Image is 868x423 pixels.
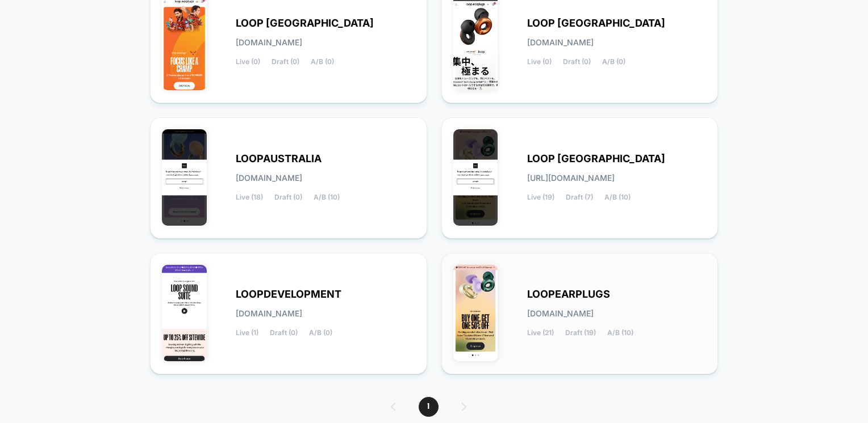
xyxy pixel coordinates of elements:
[162,265,207,361] img: LOOPDEVELOPMENT
[236,19,374,27] span: LOOP [GEOGRAPHIC_DATA]
[236,329,258,337] span: Live (1)
[602,58,625,66] span: A/B (0)
[527,193,554,201] span: Live (19)
[565,329,596,337] span: Draft (19)
[236,193,263,201] span: Live (18)
[453,265,498,361] img: LOOPEARPLUGS
[453,129,498,226] img: LOOP_UNITED_STATES
[272,58,299,66] span: Draft (0)
[236,310,302,318] span: [DOMAIN_NAME]
[566,193,593,201] span: Draft (7)
[527,155,665,163] span: LOOP [GEOGRAPHIC_DATA]
[527,310,594,318] span: [DOMAIN_NAME]
[527,290,610,298] span: LOOPEARPLUGS
[527,19,665,27] span: LOOP [GEOGRAPHIC_DATA]
[527,174,615,182] span: [URL][DOMAIN_NAME]
[236,290,341,298] span: LOOPDEVELOPMENT
[604,193,631,201] span: A/B (10)
[162,129,207,226] img: LOOPAUSTRALIA
[309,329,332,337] span: A/B (0)
[236,58,260,66] span: Live (0)
[527,39,594,46] span: [DOMAIN_NAME]
[274,193,302,201] span: Draft (0)
[311,58,334,66] span: A/B (0)
[236,155,322,163] span: LOOPAUSTRALIA
[563,58,591,66] span: Draft (0)
[236,174,302,182] span: [DOMAIN_NAME]
[236,39,302,46] span: [DOMAIN_NAME]
[314,193,340,201] span: A/B (10)
[527,58,552,66] span: Live (0)
[527,329,554,337] span: Live (21)
[270,329,298,337] span: Draft (0)
[419,397,439,417] span: 1
[607,329,633,337] span: A/B (10)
